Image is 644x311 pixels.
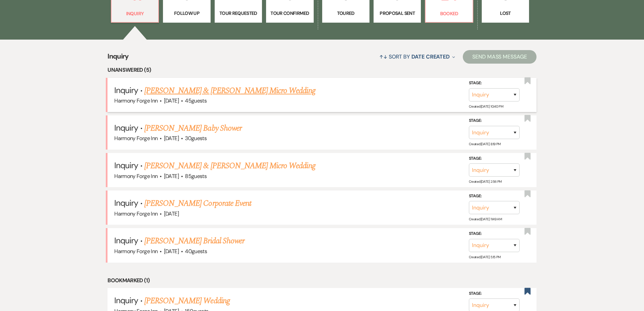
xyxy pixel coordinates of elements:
[108,51,129,66] span: Inquiry
[164,97,179,104] span: [DATE]
[108,66,536,74] li: Unanswered (5)
[164,173,179,180] span: [DATE]
[327,9,365,17] p: Toured
[469,217,502,221] span: Created: [DATE] 11:49 AM
[114,248,158,255] span: Harmony Forge Inn
[469,142,501,146] span: Created: [DATE] 8:19 PM
[114,123,138,133] span: Inquiry
[108,276,536,285] li: Bookmarked (1)
[377,48,458,66] button: Sort By Date Created
[379,53,387,60] span: ↑↓
[469,290,520,297] label: Stage:
[164,135,179,142] span: [DATE]
[469,117,520,125] label: Stage:
[378,9,416,17] p: Proposal Sent
[219,9,258,17] p: Tour Requested
[114,198,138,208] span: Inquiry
[114,85,138,95] span: Inquiry
[114,135,158,142] span: Harmony Forge Inn
[469,80,520,87] label: Stage:
[469,155,520,162] label: Stage:
[486,9,525,17] p: Lost
[463,50,536,64] button: Send Mass Message
[114,160,138,171] span: Inquiry
[185,248,207,255] span: 40 guests
[270,9,309,17] p: Tour Confirmed
[114,295,138,306] span: Inquiry
[114,173,158,180] span: Harmony Forge Inn
[144,85,315,97] a: [PERSON_NAME] & [PERSON_NAME] Micro Wedding
[114,210,158,217] span: Harmony Forge Inn
[164,248,179,255] span: [DATE]
[116,10,154,17] p: Inquiry
[144,160,315,172] a: [PERSON_NAME] & [PERSON_NAME] Micro Wedding
[185,135,207,142] span: 30 guests
[469,193,520,200] label: Stage:
[144,197,251,209] a: [PERSON_NAME] Corporate Event
[430,10,468,17] p: Booked
[469,179,502,184] span: Created: [DATE] 2:56 PM
[469,104,503,109] span: Created: [DATE] 10:40 PM
[185,173,207,180] span: 85 guests
[411,53,450,60] span: Date Created
[144,235,244,247] a: [PERSON_NAME] Bridal Shower
[114,235,138,246] span: Inquiry
[114,97,158,104] span: Harmony Forge Inn
[469,230,520,238] label: Stage:
[167,9,206,17] p: Follow Up
[185,97,207,104] span: 45 guests
[144,295,230,307] a: [PERSON_NAME] Wedding
[469,255,501,259] span: Created: [DATE] 5:15 PM
[164,210,179,217] span: [DATE]
[144,122,242,134] a: [PERSON_NAME] Baby Shower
